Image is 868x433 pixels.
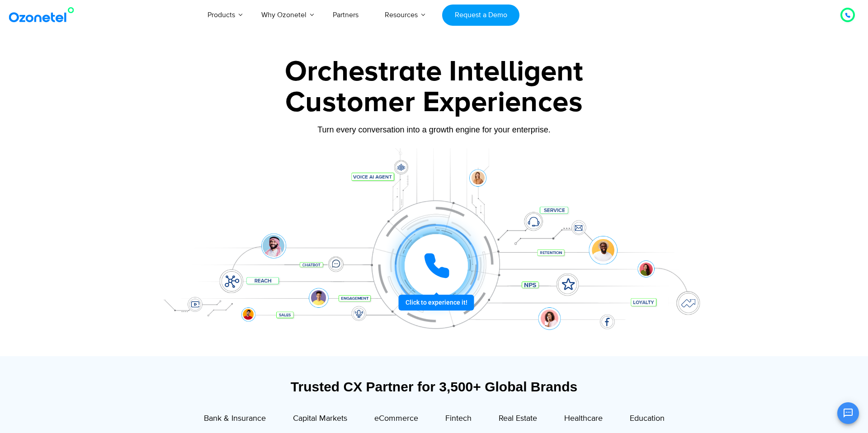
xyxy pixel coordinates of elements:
[204,413,266,427] a: Bank & Insurance
[374,413,418,427] a: eCommerce
[499,414,537,424] span: Real Estate
[630,414,665,424] span: Education
[204,414,266,424] span: Bank & Insurance
[374,414,418,424] span: eCommerce
[293,414,347,424] span: Capital Markets
[293,413,347,427] a: Capital Markets
[445,413,472,427] a: Fintech
[442,5,519,26] a: Request a Demo
[837,402,859,424] button: Open chat
[151,125,717,135] div: Turn every conversation into a growth engine for your enterprise.
[630,413,665,427] a: Education
[151,81,717,124] div: Customer Experiences
[156,379,712,395] div: Trusted CX Partner for 3,500+ Global Brands
[151,57,717,86] div: Orchestrate Intelligent
[445,414,472,424] span: Fintech
[499,413,537,427] a: Real Estate
[564,413,603,427] a: Healthcare
[564,414,603,424] span: Healthcare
